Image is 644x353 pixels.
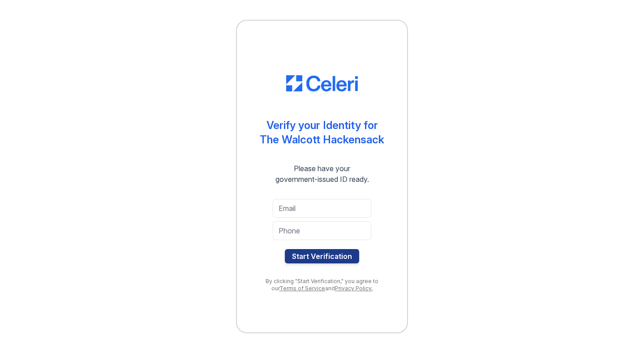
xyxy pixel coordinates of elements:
a: Privacy Policy. [335,285,373,292]
input: Phone [273,221,371,240]
div: By clicking "Start Verification," you agree to our and [255,278,389,292]
img: CE_Logo_Blue-a8612792a0a2168367f1c8372b55b34899dd931a85d93a1a3d3e32e68fde9ad4.png [286,75,358,91]
div: Please have your government-issued ID ready. [259,163,385,185]
div: Verify your Identity for The Walcott Hackensack [260,118,384,147]
input: Email [273,199,371,218]
a: Terms of Service [279,285,325,292]
button: Start Verification [285,249,359,263]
